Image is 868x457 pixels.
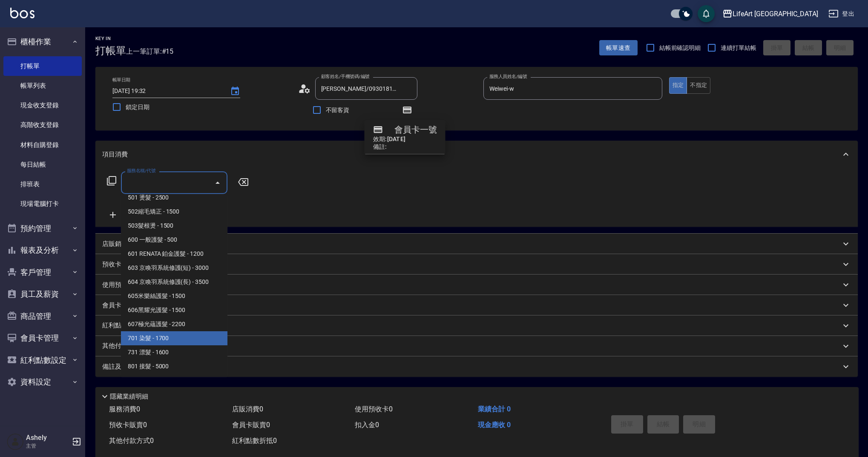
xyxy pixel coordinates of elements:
[121,219,227,233] span: 503髮根燙 - 1500
[95,315,858,336] div: 紅利點數剩餘點數: 25
[110,392,148,401] p: 隱藏業績明細
[121,345,227,359] span: 731 漂髮 - 1600
[394,124,437,135] h4: 會員卡一號
[121,233,227,247] span: 600 一般護髮 - 500
[599,40,638,56] button: 帳單速查
[3,239,82,261] button: 報表及分析
[3,174,82,194] a: 排班表
[355,405,393,413] span: 使用預收卡 0
[3,261,82,283] button: 客戶管理
[326,106,350,115] span: 不留客資
[3,327,82,349] button: 會員卡管理
[102,321,155,330] p: 紅利點數
[719,5,822,23] button: LifeArt [GEOGRAPHIC_DATA]
[26,434,69,442] h5: Ashely
[121,359,227,373] span: 801 接髮 - 5000
[3,349,82,371] button: 紅利點數設定
[121,191,227,205] span: 501 燙髮 - 2500
[121,205,227,219] span: 502縮毛矯正 - 1500
[211,176,224,190] button: Close
[3,31,82,53] button: 櫃檯作業
[121,289,227,303] span: 605米樂絲護髮 - 1500
[478,405,511,413] span: 業績合計 0
[95,141,858,168] div: 項目消費
[126,103,149,112] span: 鎖定日期
[721,43,756,52] span: 連續打單結帳
[3,371,82,393] button: 資料設定
[733,9,818,19] div: LifeArt [GEOGRAPHIC_DATA]
[232,405,263,413] span: 店販消費 0
[121,317,227,331] span: 607極光蘊護髮 - 2200
[102,362,134,371] p: 備註及來源
[109,405,140,413] span: 服務消費 0
[232,421,270,429] span: 會員卡販賣 0
[321,73,370,80] label: 顧客姓名/手機號碼/編號
[121,275,227,289] span: 604 京喚羽系統修護(長) - 3500
[373,144,437,150] h2: 備註:
[102,301,134,310] p: 會員卡銷售
[95,36,126,41] h2: Key In
[102,341,181,351] p: 其他付款方式
[112,84,221,98] input: YYYY/MM/DD hh:mm
[126,46,174,57] span: 上一筆訂單:#15
[127,168,155,174] label: 服務名稱/代號
[698,5,715,22] button: save
[95,275,858,295] div: 使用預收卡
[687,77,710,94] button: 不指定
[373,136,437,142] h2: 效期: [DATE]
[109,421,147,429] span: 預收卡販賣 0
[102,260,134,269] p: 預收卡販賣
[95,45,126,57] h3: 打帳單
[3,95,82,115] a: 現金收支登錄
[3,76,82,95] a: 帳單列表
[26,442,69,450] p: 主管
[109,437,154,445] span: 其他付款方式 0
[659,43,701,52] span: 結帳前確認明細
[7,433,24,450] img: Person
[3,283,82,305] button: 員工及薪資
[102,281,134,289] p: 使用預收卡
[489,73,527,80] label: 服務人員姓名/編號
[121,247,227,261] span: 601 RENATA 鉑金護髮 - 1200
[10,8,34,18] img: Logo
[121,331,227,345] span: 701 染髮 - 1700
[3,135,82,155] a: 材料自購登錄
[3,56,82,76] a: 打帳單
[95,254,858,275] div: 預收卡販賣
[3,217,82,240] button: 預約管理
[121,261,227,275] span: 603 京喚羽系統修護(短) - 3000
[112,77,130,83] label: 帳單日期
[95,336,858,356] div: 其他付款方式入金可用餘額: 0
[825,6,858,22] button: 登出
[3,155,82,174] a: 每日結帳
[102,150,128,159] p: 項目消費
[3,194,82,214] a: 現場電腦打卡
[3,115,82,135] a: 高階收支登錄
[95,356,858,377] div: 備註及來源
[478,421,511,429] span: 現金應收 0
[95,295,858,315] div: 會員卡銷售
[95,234,858,254] div: 店販銷售
[669,77,687,94] button: 指定
[3,305,82,327] button: 商品管理
[355,421,379,429] span: 扣入金 0
[121,303,227,317] span: 606黑耀光護髮 - 1500
[102,240,128,249] p: 店販銷售
[232,437,277,445] span: 紅利點數折抵 0
[225,81,245,101] button: Choose date, selected date is 2025-09-14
